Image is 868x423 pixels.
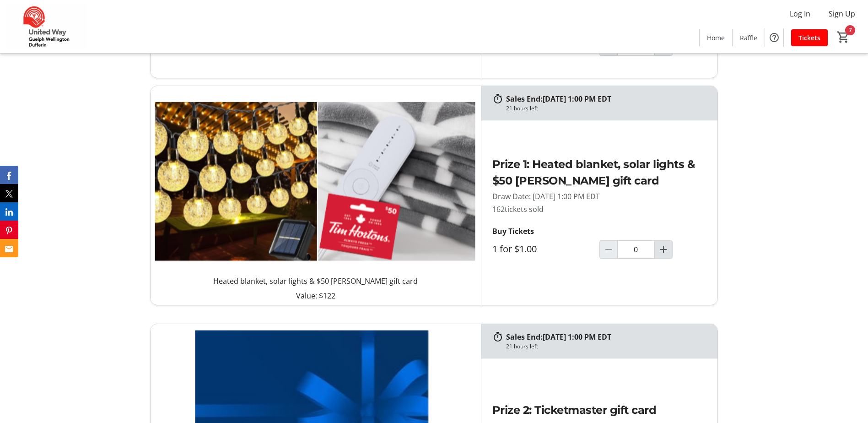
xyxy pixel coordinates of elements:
a: Raffle [733,29,765,46]
h2: Prize 1: Heated blanket, solar lights & $50 [PERSON_NAME] gift card [492,156,706,189]
span: Tickets [798,33,820,43]
span: Sign Up [829,8,855,19]
p: Value: $122 [158,290,474,301]
strong: Buy Tickets [492,226,534,236]
p: Draw Date: [DATE] 1:00 PM EDT [492,191,706,202]
button: Increment by one [655,241,672,258]
span: [DATE] 1:00 PM EDT [543,332,611,342]
img: Prize 1: Heated blanket, solar lights & $50 Tim Hortons gift card [151,86,481,272]
button: Log In [782,6,818,21]
img: United Way Guelph Wellington Dufferin's Logo [5,4,87,49]
button: Sign Up [821,6,863,21]
div: 21 hours left [506,342,538,351]
span: Log In [790,8,810,19]
p: 162 tickets sold [492,204,706,215]
p: Heated blanket, solar lights & $50 [PERSON_NAME] gift card [213,276,418,287]
span: Raffle [740,33,757,43]
label: 1 for $1.00 [492,244,537,255]
span: Home [707,33,725,43]
a: Home [700,29,732,46]
button: Help [765,28,783,47]
span: Sales End: [506,332,543,342]
span: [DATE] 1:00 PM EDT [543,94,611,104]
h2: Prize 2: Ticketmaster gift card [492,402,706,418]
button: Cart [835,29,852,45]
a: Tickets [791,29,828,46]
span: Sales End: [506,94,543,104]
div: 21 hours left [506,104,538,113]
